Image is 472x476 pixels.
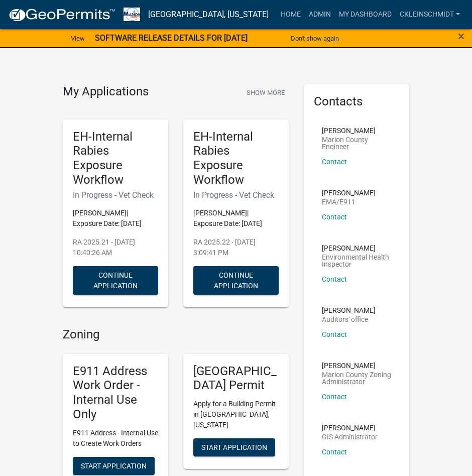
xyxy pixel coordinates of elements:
[335,5,396,24] a: My Dashboard
[81,461,147,469] span: Start Application
[322,330,347,338] a: Contact
[322,245,391,252] p: [PERSON_NAME]
[193,208,279,229] p: [PERSON_NAME]| Exposure Date: [DATE]
[201,443,267,451] span: Start Application
[148,6,269,23] a: [GEOGRAPHIC_DATA], [US_STATE]
[322,275,347,283] a: Contact
[314,94,399,109] h5: Contacts
[193,399,279,430] p: Apply for a Building Permit in [GEOGRAPHIC_DATA], [US_STATE]
[322,362,391,369] p: [PERSON_NAME]
[322,316,376,323] p: Auditors' office
[193,190,279,200] h6: In Progress - Vet Check
[193,130,279,187] h5: EH-Internal Rabies Exposure Workflow
[322,127,391,134] p: [PERSON_NAME]
[322,189,376,196] p: [PERSON_NAME]
[243,84,289,101] button: Show More
[322,254,391,268] p: Environmental Health Inspector
[73,266,158,295] button: Continue Application
[322,424,378,431] p: [PERSON_NAME]
[322,198,376,205] p: EMA/E911
[396,5,464,24] a: ckleinschmidt
[305,5,335,24] a: Admin
[193,266,279,295] button: Continue Application
[73,190,158,200] h6: In Progress - Vet Check
[73,457,155,475] button: Start Application
[322,448,347,456] a: Contact
[322,136,391,150] p: Marion County Engineer
[67,30,89,47] a: View
[63,327,289,342] h4: Zoning
[193,438,275,456] button: Start Application
[63,84,149,99] h4: My Applications
[458,30,464,42] button: Close
[287,30,343,47] button: Don't show again
[458,29,464,43] span: ×
[124,8,140,21] img: Marion County, Iowa
[277,5,305,24] a: Home
[73,428,158,449] p: E911 Address - Internal Use to Create Work Orders
[95,33,248,43] strong: SOFTWARE RELEASE DETAILS FOR [DATE]
[73,208,158,229] p: [PERSON_NAME]| Exposure Date: [DATE]
[322,213,347,221] a: Contact
[322,158,347,166] a: Contact
[73,237,158,258] p: RA 2025.21 - [DATE] 10:40:26 AM
[322,433,378,440] p: GIS Administrator
[193,364,279,393] h5: [GEOGRAPHIC_DATA] Permit
[322,307,376,314] p: [PERSON_NAME]
[193,237,279,258] p: RA 2025.22 - [DATE] 3:09:41 PM
[322,371,391,385] p: Marion County Zoning Administrator
[73,130,158,187] h5: EH-Internal Rabies Exposure Workflow
[322,393,347,401] a: Contact
[73,364,158,422] h5: E911 Address Work Order - Internal Use Only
